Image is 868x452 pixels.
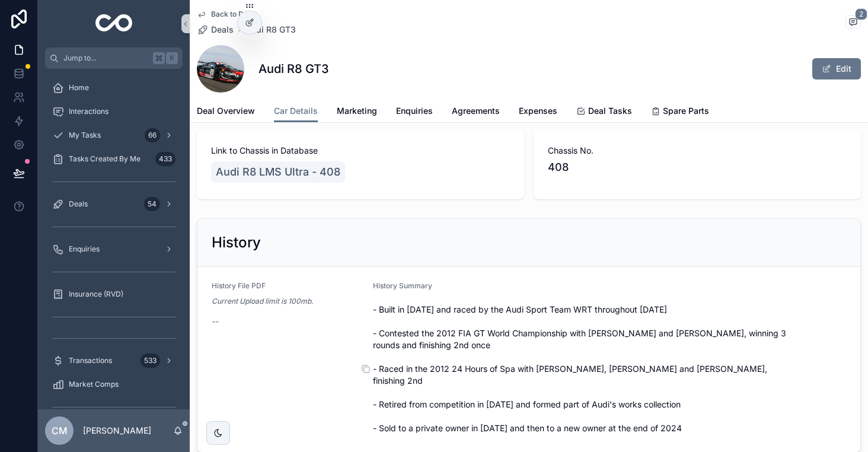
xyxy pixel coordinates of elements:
[45,238,183,260] a: Enquiries
[337,100,377,124] a: Marketing
[548,145,847,157] span: Chassis No.
[155,152,175,166] div: 433
[274,100,318,123] a: Car Details
[212,316,219,327] span: --
[396,105,433,117] span: Enquiries
[245,24,296,36] a: Audi R8 GT3
[274,105,318,117] span: Car Details
[144,197,160,211] div: 54
[197,24,234,36] a: Deals
[855,8,867,20] span: 2
[211,145,510,157] span: Link to Chassis in Database
[845,15,861,30] button: 2
[45,374,183,395] a: Market Comps
[45,77,183,98] a: Home
[145,128,160,142] div: 66
[651,100,709,124] a: Spare Parts
[69,244,100,254] span: Enquiries
[373,281,432,290] span: History Summary
[588,105,632,117] span: Deal Tasks
[519,105,557,117] span: Expenses
[45,148,183,170] a: Tasks Created By Me433
[69,380,119,389] span: Market Comps
[45,284,183,305] a: Insurance (RVD)
[38,69,190,409] div: scrollable content
[216,164,340,180] span: Audi R8 LMS Ultra - 408
[212,281,266,290] span: History File PDF
[69,289,123,299] span: Insurance (RVD)
[211,161,345,183] a: Audi R8 LMS Ultra - 408
[812,58,861,79] button: Edit
[167,53,177,63] span: K
[45,125,183,146] a: My Tasks66
[548,159,847,176] span: 408
[197,105,255,117] span: Deal Overview
[45,193,183,215] a: Deals54
[519,100,557,124] a: Expenses
[69,107,108,116] span: Interactions
[69,356,112,365] span: Transactions
[452,100,500,124] a: Agreements
[63,53,148,63] span: Jump to...
[197,100,255,124] a: Deal Overview
[576,100,632,124] a: Deal Tasks
[197,9,257,19] a: Back to Deals
[69,154,141,164] span: Tasks Created By Me
[396,100,433,124] a: Enquiries
[452,105,500,117] span: Agreements
[95,14,133,33] img: App logo
[259,61,329,77] h1: Audi R8 GT3
[337,105,377,117] span: Marketing
[83,425,151,437] p: [PERSON_NAME]
[663,105,709,117] span: Spare Parts
[211,24,234,36] span: Deals
[45,350,183,371] a: Transactions533
[69,83,89,93] span: Home
[69,130,101,140] span: My Tasks
[45,47,183,69] button: Jump to...K
[141,354,160,368] div: 533
[373,304,793,434] span: - Built in [DATE] and raced by the Audi Sport Team WRT throughout [DATE] - Contested the 2012 FIA...
[212,297,313,306] em: Current Upload limit is 100mb.
[211,9,257,19] span: Back to Deals
[52,424,68,438] span: CM
[212,233,261,252] h2: History
[69,199,88,209] span: Deals
[45,101,183,122] a: Interactions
